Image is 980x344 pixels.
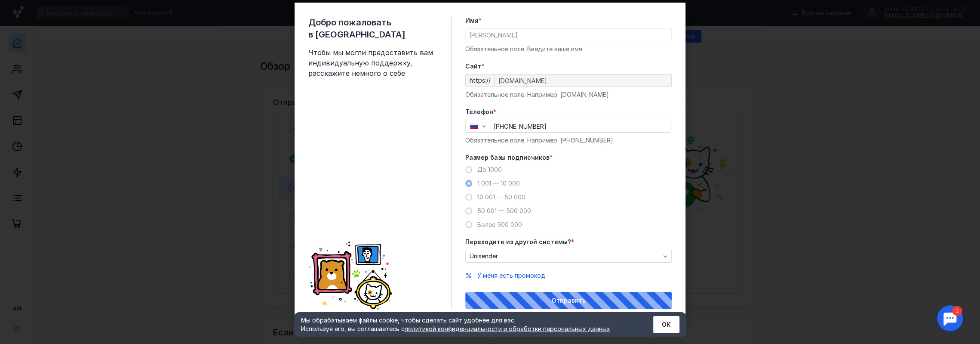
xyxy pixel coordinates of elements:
[465,45,672,53] div: Обязательное поле. Введите ваше имя
[465,238,571,246] span: Переходите из другой системы?
[405,325,610,332] a: политикой конфиденциальности и обработки персональных данных
[19,5,29,15] div: 1
[477,272,545,279] span: У меня есть промокод
[465,90,672,99] div: Обязательное поле. Например: [DOMAIN_NAME]
[477,271,545,280] button: У меня есть промокод
[465,108,493,116] span: Телефон
[308,16,437,40] span: Добро пожаловать в [GEOGRAPHIC_DATA]
[470,253,498,260] span: Unisender
[465,136,672,145] div: Обязательное поле. Например: [PHONE_NUMBER]
[465,153,550,162] span: Размер базы подписчиков
[465,250,672,263] button: Unisender
[308,47,437,78] span: Чтобы мы могли предоставить вам индивидуальную поддержку, расскажите немного о себе
[465,62,482,71] span: Cайт
[465,16,479,25] span: Имя
[653,316,679,333] button: ОК
[301,316,632,333] div: Мы обрабатываем файлы cookie, чтобы сделать сайт удобнее для вас. Используя его, вы соглашаетесь c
